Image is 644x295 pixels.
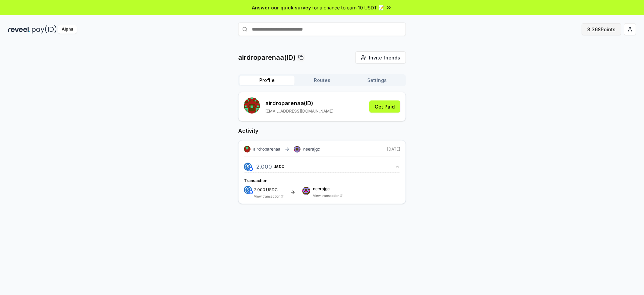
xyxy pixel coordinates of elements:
button: Routes [294,76,350,85]
div: 2.000USDC [244,172,400,198]
span: neerajgc [313,187,342,191]
a: View transaction [313,194,339,198]
h2: Activity [238,127,406,135]
img: base-network.png [249,190,253,194]
button: Profile [239,76,294,85]
img: logo.png [244,163,252,171]
span: neerajgc [303,146,320,152]
img: base-network.png [249,167,253,171]
span: [DATE] [387,146,400,152]
span: USDC [273,165,284,169]
p: [EMAIL_ADDRESS][DOMAIN_NAME] [265,109,333,114]
button: Get Paid [369,100,400,113]
span: for a chance to earn 10 USDT 📝 [312,4,384,11]
img: reveel_dark [8,25,31,34]
p: airdroparenaa(ID) [238,53,296,62]
span: Answer our quick survey [252,4,311,11]
button: 2.000USDC [244,161,400,172]
span: 2.000 [254,187,265,192]
img: pay_id [32,25,57,34]
span: airdroparenaa [253,146,280,152]
div: Alpha [58,25,77,34]
p: airdroparenaa (ID) [265,99,333,107]
img: logo.png [244,186,252,194]
button: Settings [350,76,405,85]
span: USDC [266,188,278,192]
button: Invite friends [355,51,406,64]
span: Invite friends [369,54,400,61]
span: Transaction [244,178,267,183]
a: View transaction [254,194,280,198]
button: 3,368Points [582,23,621,35]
